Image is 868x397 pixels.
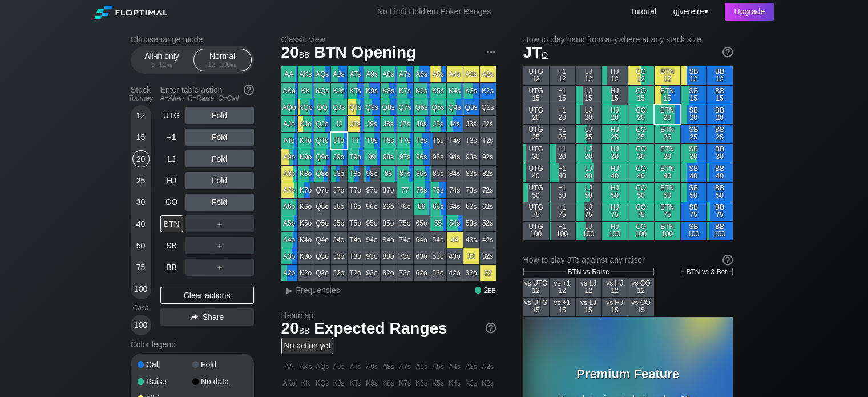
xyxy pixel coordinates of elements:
[132,237,150,254] div: 50
[381,199,397,215] div: 86o
[348,166,364,182] div: T8o
[314,83,330,99] div: KQs
[602,163,628,182] div: HJ 40
[381,99,397,115] div: Q8s
[348,248,364,264] div: T3o
[430,133,446,149] div: T5s
[414,133,430,149] div: T6s
[550,86,575,105] div: +1 15
[298,99,314,115] div: KQo
[707,144,733,163] div: BB 30
[185,107,254,124] div: Fold
[281,35,496,44] h2: Classic view
[550,222,575,240] div: +1 100
[602,222,628,240] div: HJ 100
[397,149,413,165] div: 97s
[523,43,548,61] span: JT
[331,99,347,115] div: QJs
[160,81,254,107] div: Enter table action
[348,83,364,99] div: KTs
[192,360,247,368] div: Fold
[480,116,496,132] div: J2s
[707,66,733,85] div: BB 12
[348,215,364,231] div: T5o
[430,199,446,215] div: 65s
[655,66,680,85] div: BTN 12
[132,259,150,276] div: 75
[550,202,575,221] div: +1 75
[480,66,496,82] div: A2s
[348,99,364,115] div: QTs
[381,265,397,281] div: 82o
[630,7,656,16] a: Tutorial
[298,248,314,264] div: K3o
[185,194,254,211] div: Fold
[485,322,497,334] img: help.32db89a4.svg
[298,116,314,132] div: KJo
[550,144,575,163] div: +1 30
[681,163,706,182] div: SB 40
[360,7,508,19] div: No Limit Hold’em Poker Ranges
[463,232,479,248] div: 43s
[447,83,463,99] div: K4s
[381,248,397,264] div: 83o
[602,183,628,202] div: HJ 50
[348,182,364,198] div: T7o
[414,83,430,99] div: K6s
[167,61,173,69] span: bb
[430,215,446,231] div: 55
[414,199,430,215] div: 66
[628,144,654,163] div: CO 30
[707,202,733,221] div: BB 75
[463,215,479,231] div: 53s
[447,133,463,149] div: T4s
[430,248,446,264] div: 53o
[414,215,430,231] div: 65o
[281,116,297,132] div: AJo
[576,105,601,124] div: LJ 20
[447,215,463,231] div: 54s
[185,129,254,146] div: Fold
[430,182,446,198] div: 75s
[397,83,413,99] div: K7s
[331,248,347,264] div: J3o
[480,149,496,165] div: 92s
[314,66,330,82] div: AQs
[132,194,150,211] div: 30
[447,232,463,248] div: 44
[681,222,706,240] div: SB 100
[94,6,167,19] img: Floptimal logo
[136,49,188,71] div: All-in only
[463,83,479,99] div: K3s
[463,166,479,182] div: 83s
[655,86,680,105] div: BTN 15
[463,248,479,264] div: 33
[523,125,549,143] div: UTG 25
[523,183,549,202] div: UTG 50
[655,202,680,221] div: BTN 75
[523,222,549,240] div: UTG 100
[414,248,430,264] div: 63o
[331,166,347,182] div: J8o
[185,150,254,167] div: Fold
[331,265,347,281] div: J2o
[314,133,330,149] div: QTo
[199,61,247,69] div: 12 – 100
[550,163,575,182] div: +1 40
[160,215,183,232] div: BTN
[348,149,364,165] div: T9o
[348,265,364,281] div: T2o
[381,149,397,165] div: 98s
[681,202,706,221] div: SB 75
[523,66,549,85] div: UTG 12
[447,149,463,165] div: 94s
[298,149,314,165] div: K9o
[314,248,330,264] div: Q3o
[132,280,150,298] div: 100
[447,248,463,264] div: 43o
[348,133,364,149] div: TT
[414,182,430,198] div: 76s
[430,149,446,165] div: 95s
[331,199,347,215] div: J6o
[480,248,496,264] div: 32s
